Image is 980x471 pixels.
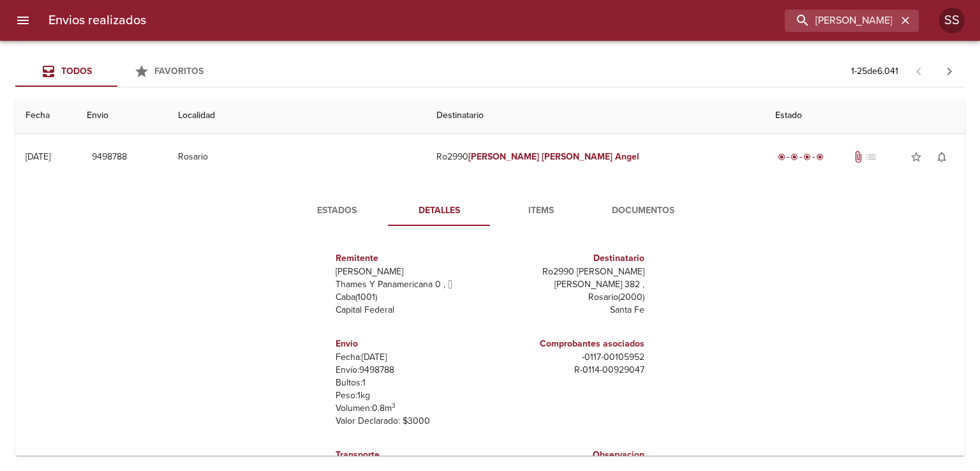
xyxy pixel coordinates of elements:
[495,291,644,304] p: Rosario ( 2000 )
[396,203,482,219] span: Detalles
[336,291,485,304] p: Caba ( 1001 )
[92,149,127,165] span: 9498788
[865,151,877,163] span: No tiene pedido asociado
[495,364,644,377] p: R - 0114 - 00929047
[293,203,380,219] span: Estados
[336,402,485,415] p: Volumen: 0.8 m
[851,65,898,78] p: 1 - 25 de 6.041
[495,278,644,291] p: [PERSON_NAME] 382 ,
[600,203,687,219] span: Documentos
[336,389,485,402] p: Peso: 1 kg
[542,151,612,162] em: [PERSON_NAME]
[791,153,798,161] span: radio_button_checked
[498,203,584,219] span: Items
[775,151,826,163] div: Entregado
[903,64,934,77] span: Pagina anterior
[903,144,929,170] button: Agregar a favoritos
[495,265,644,278] p: Ro2990 [PERSON_NAME]
[48,10,146,31] h6: Envios realizados
[336,415,485,428] p: Valor Declarado: $ 3000
[87,146,132,169] button: 9498788
[495,448,644,462] h6: Observacion
[765,98,965,134] th: Estado
[15,98,77,134] th: Fecha
[816,153,824,161] span: radio_button_checked
[26,151,50,162] div: [DATE]
[934,56,965,87] span: Pagina siguiente
[615,151,639,162] em: Angel
[785,10,897,32] input: buscar
[426,134,765,180] td: Ro2990
[336,351,485,364] p: Fecha: [DATE]
[939,8,965,33] div: SS
[495,351,644,364] p: - 0117 - 00105952
[468,151,539,162] em: [PERSON_NAME]
[778,153,785,161] span: radio_button_checked
[336,265,485,278] p: [PERSON_NAME]
[495,337,644,351] h6: Comprobantes asociados
[939,8,965,33] div: Abrir información de usuario
[929,144,954,170] button: Activar notificaciones
[286,195,694,226] div: Tabs detalle de guia
[495,304,644,317] p: Santa Fe
[910,151,923,163] span: star_border
[426,98,765,134] th: Destinatario
[336,337,485,351] h6: Envio
[336,304,485,317] p: Capital Federal
[8,5,38,36] button: menu
[61,66,92,77] span: Todos
[336,448,485,462] h6: Transporte
[495,251,644,265] h6: Destinatario
[336,377,485,389] p: Bultos: 1
[935,151,948,163] span: notifications_none
[803,153,811,161] span: radio_button_checked
[154,66,204,77] span: Favoritos
[336,251,485,265] h6: Remitente
[392,401,396,410] sup: 3
[77,98,168,134] th: Envio
[168,98,427,134] th: Localidad
[15,56,219,87] div: Tabs Envios
[168,134,427,180] td: Rosario
[336,364,485,377] p: Envío: 9498788
[852,151,865,163] span: Tiene documentos adjuntos
[336,278,485,291] p: Thames Y Panamericana 0 ,  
